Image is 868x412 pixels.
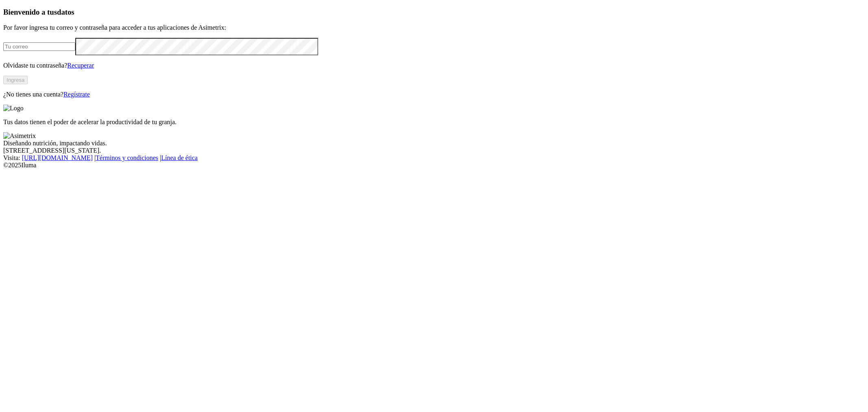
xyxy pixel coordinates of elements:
a: Términos y condiciones [96,154,158,161]
p: ¿No tienes una cuenta? [3,91,865,98]
input: Tu correo [3,42,75,51]
img: Asimetrix [3,132,36,140]
div: Visita : | | [3,154,865,162]
span: datos [57,8,74,16]
a: Regístrate [63,91,90,98]
h3: Bienvenido a tus [3,8,865,17]
a: Línea de ética [161,154,198,161]
a: Recuperar [67,62,94,69]
a: [URL][DOMAIN_NAME] [22,154,93,161]
div: Diseñando nutrición, impactando vidas. [3,140,865,147]
img: Logo [3,105,24,112]
button: Ingresa [3,76,28,84]
div: © 2025 Iluma [3,162,865,169]
p: Tus datos tienen el poder de acelerar la productividad de tu granja. [3,118,865,126]
p: Olvidaste tu contraseña? [3,62,865,69]
div: [STREET_ADDRESS][US_STATE]. [3,147,865,154]
p: Por favor ingresa tu correo y contraseña para acceder a tus aplicaciones de Asimetrix: [3,24,865,31]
